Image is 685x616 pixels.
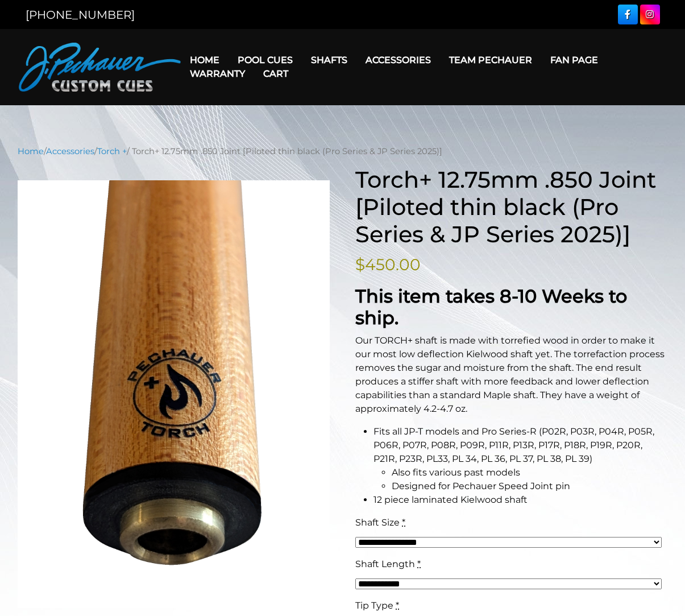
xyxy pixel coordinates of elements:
a: Accessories [356,46,440,75]
span: Tip Type [355,600,393,611]
li: 12 piece laminated Kielwood shaft [373,493,667,507]
a: Torch + [97,146,127,156]
bdi: 450.00 [355,255,421,274]
abbr: required [402,517,405,528]
abbr: required [417,559,421,569]
abbr: required [396,600,399,611]
a: Fan Page [541,46,607,75]
a: Shafts [302,46,356,75]
a: Team Pechauer [440,46,541,75]
h1: Torch+ 12.75mm .850 Joint [Piloted thin black (Pro Series & JP Series 2025)] [355,166,667,248]
strong: This item takes 8-10 Weeks to ship. [355,285,627,329]
img: Pechauer Custom Cues [19,43,181,92]
a: [PHONE_NUMBER] [26,8,135,22]
a: Home [18,146,44,156]
img: kielwood-torchplus-p2-ring-1.png [18,180,330,608]
a: Accessories [46,146,94,156]
li: Fits all JP-T models and Pro Series-R (P02R, P03R, P04R, P05R, P06R, P07R, P08R, P09R, P11R, P13R... [373,425,667,493]
li: Also fits various past models [392,466,667,479]
span: Shaft Length [355,559,415,569]
p: Our TORCH+ shaft is made with torrefied wood in order to make it our most low deflection Kielwood... [355,334,667,416]
a: Home [181,46,229,75]
li: Designed for Pechauer Speed Joint pin [392,479,667,493]
a: Warranty [181,59,254,88]
a: Pool Cues [229,46,302,75]
a: Cart [254,59,297,88]
nav: Breadcrumb [18,145,667,158]
span: Shaft Size [355,517,400,528]
span: $ [355,255,365,274]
